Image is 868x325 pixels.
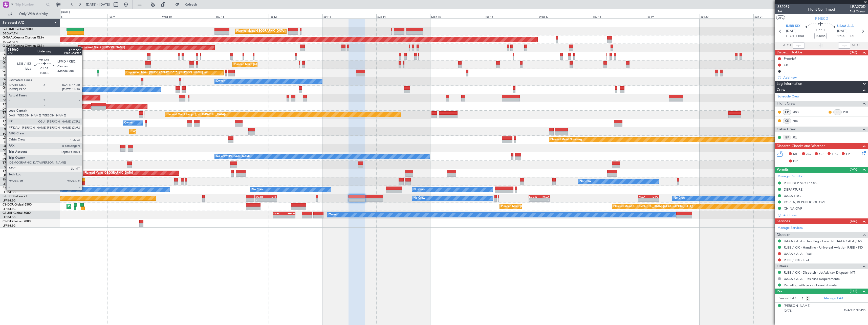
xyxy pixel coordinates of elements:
[777,226,803,231] a: Manage Services
[783,43,791,48] span: ATOT
[215,14,269,18] div: Thu 11
[700,14,753,18] div: Sat 20
[3,128,30,131] a: LX-TROLegacy 650
[777,289,782,294] span: Pax
[3,199,16,202] a: LFPB/LBG
[86,2,110,7] span: [DATE] - [DATE]
[13,12,53,16] span: Only With Activity
[783,75,865,80] div: Add new
[3,136,14,139] span: LX-GBH
[639,198,648,201] div: -
[648,198,658,201] div: -
[84,169,133,177] div: Planned Maint [GEOGRAPHIC_DATA]
[3,28,33,31] a: G-FOMOGlobal 6000
[3,120,30,123] a: T7-LZZIPraetor 600
[784,69,785,73] div: .
[783,213,865,217] div: Add new
[284,212,295,215] div: EHAM
[329,211,337,219] div: Owner
[3,153,14,156] span: LX-AOA
[784,245,863,250] a: RJBB / KIX - Handling - Universal Aviation RJBB / KIX
[3,195,14,198] span: F-HECD
[777,94,799,99] a: Schedule Crew
[850,288,857,294] span: (1/1)
[266,195,276,198] div: RJTT
[15,1,45,8] input: Trip Number
[674,194,685,202] div: No Crew
[783,135,791,140] div: ISP
[753,14,807,18] div: Sun 21
[793,152,798,157] span: MF
[3,170,12,173] span: T7-EMI
[648,195,658,198] div: LFPB
[784,56,796,61] div: Prebrief
[284,215,295,218] div: -
[3,103,33,106] a: T7-N1960Legacy 650
[3,153,39,156] a: LX-AOACitation Mustang
[786,34,794,39] span: ETOT
[784,258,809,262] a: RJBB / KIX - Fuel
[3,103,17,106] span: T7-N1960
[850,9,865,14] span: Pref Charter
[3,124,16,127] a: EGLF/FAB
[53,14,107,18] div: Mon 8
[3,57,16,60] a: EGLF/FAB
[783,118,791,124] div: CS
[252,186,264,194] div: No Crew
[776,15,785,20] button: UTC
[850,167,857,172] span: (5/5)
[815,16,828,21] span: F-HECD
[777,167,789,173] span: Permits
[777,87,785,93] span: Crew
[784,206,802,211] div: CHINA OVF
[3,61,14,64] span: G-JAGA
[784,181,818,185] div: RJBB DEP SLOT 1140z
[3,190,16,194] a: LFPB/LBG
[850,218,857,224] span: (4/6)
[3,86,14,89] span: G-ENRG
[3,73,16,77] a: LGAV/ATH
[234,61,314,68] div: Planned Maint [GEOGRAPHIC_DATA] ([GEOGRAPHIC_DATA])
[832,152,838,157] span: FFC
[3,215,16,219] a: LFPB/LBG
[777,101,795,107] span: Flight Crew
[124,119,133,127] div: Owner
[529,195,539,198] div: EGGW
[784,239,865,243] a: UAAA / ALA - Handling - Euro Jet UAAA / ALA / ASTER AVIATION SERVICES
[837,29,848,34] span: [DATE]
[3,207,16,211] a: LFPB/LBG
[639,195,648,198] div: KSEA
[3,212,13,215] span: CS-JHH
[173,1,203,9] button: Refresh
[273,212,284,215] div: KSFO
[3,212,31,215] a: CS-JHHGlobal 6000
[850,50,857,55] span: (0/2)
[844,308,865,313] span: C74ZX21NP (PP)
[3,187,33,190] a: F-GPNJFalcon 900EX
[3,220,13,223] span: CS-DTR
[777,232,791,238] span: Dispatch
[784,303,811,309] div: [PERSON_NAME]
[3,40,18,44] a: EGGW/LTN
[777,263,788,269] span: Others
[792,135,804,140] a: JRL
[784,283,837,287] a: Refueling with pax onboard Almaty
[3,178,29,181] a: 9H-LPZLegacy 500
[796,34,804,39] span: 11:50
[3,174,17,177] a: LFMN/NCE
[61,10,70,14] div: [DATE]
[3,45,14,48] span: G-GARE
[819,152,823,157] span: CR
[3,170,33,173] a: T7-EMIHawker 900XP
[786,29,796,34] span: [DATE]
[3,132,18,136] a: EGGW/LTN
[529,198,539,201] div: -
[824,296,843,301] a: Manage PAX
[3,78,30,81] a: G-LEGCLegacy 600
[646,14,700,18] div: Fri 19
[580,178,591,185] div: No Crew
[808,7,835,12] div: Flight Confirmed
[414,186,425,194] div: No Crew
[3,86,31,89] a: G-ENRGPraetor 600
[3,95,15,98] span: G-VNOR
